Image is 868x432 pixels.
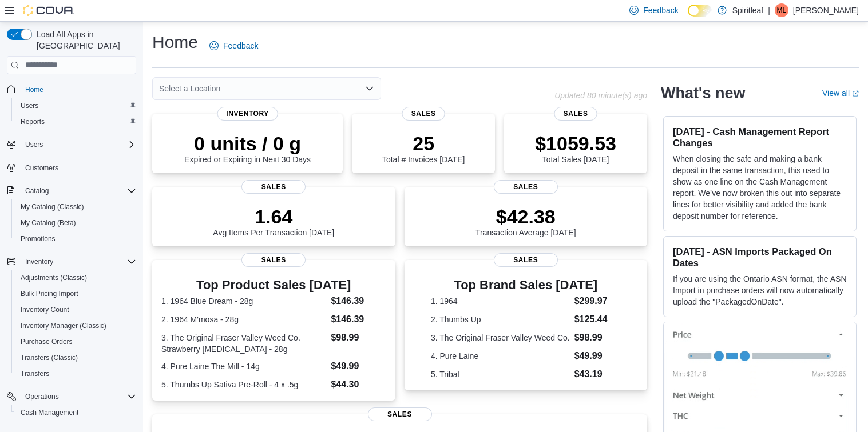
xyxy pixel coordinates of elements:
[21,184,136,198] span: Catalog
[16,99,136,113] span: Users
[217,107,278,121] span: Inventory
[673,153,847,222] p: When closing the safe and making a bank deposit in the same transaction, this used to show as one...
[494,253,558,267] span: Sales
[213,205,334,237] div: Avg Items Per Transaction [DATE]
[11,302,141,318] button: Inventory Count
[16,319,136,333] span: Inventory Manager (Classic)
[23,5,74,16] img: Cova
[382,132,465,155] p: 25
[16,367,136,381] span: Transfers
[11,286,141,302] button: Bulk Pricing Import
[574,331,621,345] dd: $98.99
[673,273,847,307] p: If you are using the Ontario ASN format, the ASN Import in purchase orders will now automatically...
[11,114,141,130] button: Reports
[205,34,263,57] a: Feedback
[21,255,136,269] span: Inventory
[21,369,49,378] span: Transfers
[21,234,56,243] span: Promotions
[331,313,386,326] dd: $146.39
[16,319,111,333] a: Inventory Manager (Classic)
[223,40,258,51] span: Feedback
[732,3,763,17] p: Spiritleaf
[431,369,570,380] dt: 5. Tribal
[16,303,74,317] a: Inventory Count
[184,132,311,155] p: 0 units / 0 g
[21,390,64,403] button: Operations
[11,270,141,286] button: Adjustments (Classic)
[822,89,859,98] a: View allExternal link
[475,205,576,228] p: $42.38
[16,287,136,301] span: Bulk Pricing Import
[331,331,386,345] dd: $98.99
[643,5,678,16] span: Feedback
[768,3,770,17] p: |
[331,294,386,308] dd: $146.39
[16,406,83,419] a: Cash Management
[574,367,621,381] dd: $43.19
[21,337,73,346] span: Purchase Orders
[25,163,58,173] span: Customers
[16,115,136,129] span: Reports
[16,99,43,113] a: Users
[688,5,712,17] input: Dark Mode
[25,257,53,266] span: Inventory
[161,332,326,355] dt: 3. The Original Fraser Valley Weed Co. Strawberry [MEDICAL_DATA] - 28g
[661,84,745,102] h2: What's new
[21,101,38,110] span: Users
[11,215,141,231] button: My Catalog (Beta)
[161,379,326,390] dt: 5. Thumbs Up Sativa Pre-Roll - 4 x .5g
[11,350,141,366] button: Transfers (Classic)
[213,205,334,228] p: 1.64
[161,295,326,307] dt: 1. 1964 Blue Dream - 28g
[535,132,616,164] div: Total Sales [DATE]
[368,407,432,421] span: Sales
[382,132,465,164] div: Total # Invoices [DATE]
[431,278,621,292] h3: Top Brand Sales [DATE]
[21,138,136,151] span: Users
[11,405,141,421] button: Cash Management
[25,186,49,195] span: Catalog
[32,29,136,51] span: Load All Apps in [GEOGRAPHIC_DATA]
[11,231,141,247] button: Promotions
[775,3,788,17] div: Malcolm L
[16,232,136,246] span: Promotions
[431,332,570,343] dt: 3. The Original Fraser Valley Weed Co.
[574,313,621,326] dd: $125.44
[21,390,136,403] span: Operations
[184,132,311,164] div: Expired or Expiring in Next 30 Days
[554,91,647,100] p: Updated 80 minute(s) ago
[475,205,576,237] div: Transaction Average [DATE]
[2,137,141,153] button: Users
[331,359,386,373] dd: $49.99
[21,202,84,211] span: My Catalog (Classic)
[574,294,621,308] dd: $299.97
[21,161,63,175] a: Customers
[161,361,326,372] dt: 4. Pure Laine The Mill - 14g
[161,314,326,325] dt: 2. 1964 M'mosa - 28g
[16,200,89,214] a: My Catalog (Classic)
[21,408,78,417] span: Cash Management
[21,289,78,298] span: Bulk Pricing Import
[11,318,141,334] button: Inventory Manager (Classic)
[777,3,787,17] span: ML
[21,255,58,269] button: Inventory
[21,353,78,362] span: Transfers (Classic)
[21,161,136,175] span: Customers
[21,321,106,330] span: Inventory Manager (Classic)
[402,107,445,121] span: Sales
[431,295,570,307] dt: 1. 1964
[21,82,136,97] span: Home
[16,335,136,349] span: Purchase Orders
[494,180,558,194] span: Sales
[16,271,92,285] a: Adjustments (Classic)
[574,349,621,363] dd: $49.99
[2,254,141,270] button: Inventory
[554,107,597,121] span: Sales
[21,83,48,97] a: Home
[2,389,141,405] button: Operations
[431,314,570,325] dt: 2. Thumbs Up
[21,273,87,282] span: Adjustments (Classic)
[16,335,77,349] a: Purchase Orders
[16,200,136,214] span: My Catalog (Classic)
[16,216,81,230] a: My Catalog (Beta)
